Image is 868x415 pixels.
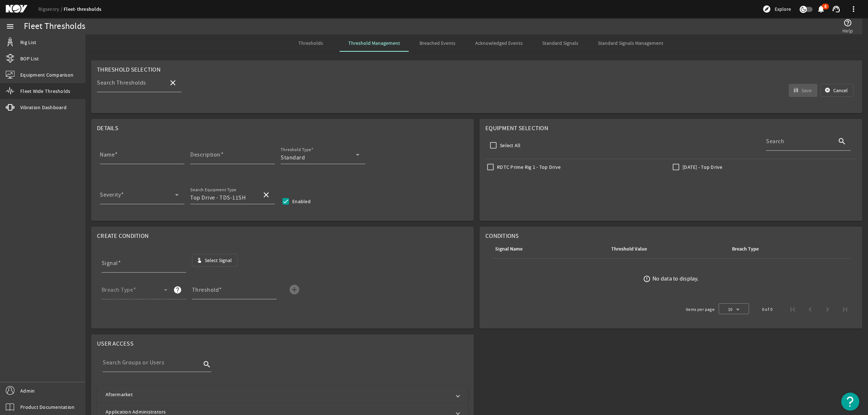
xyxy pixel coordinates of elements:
i: search [203,360,211,369]
label: RDTC Prime Rig 1 - Top Drive [495,163,561,171]
mat-icon: help_outline [843,18,852,27]
div: Signal Name [495,245,523,253]
span: Explore [775,5,791,13]
mat-icon: support_agent [832,5,841,13]
mat-icon: close [169,78,177,87]
button: more_vert [845,0,862,18]
span: Equipment Comparison [20,71,73,78]
span: User Access [97,340,133,347]
div: Breach Type [732,245,759,253]
div: Threshold Value [611,245,647,253]
span: Conditions [485,232,519,240]
span: Cancel [833,87,848,94]
span: Thresholds [298,40,323,46]
mat-panel-title: Aftermarket [106,391,451,398]
mat-icon: help [173,286,182,294]
mat-label: Search Thresholds [97,79,146,86]
mat-icon: close [262,191,271,199]
input: Search [190,193,256,202]
mat-icon: explore [762,5,771,13]
span: Select Signal [205,257,232,264]
mat-icon: notifications [817,5,825,13]
label: Enabled [291,198,311,205]
mat-label: Search Equipment Type [190,187,236,193]
mat-label: Description [190,151,221,158]
mat-label: Name [100,151,115,158]
mat-icon: error_outline [643,275,651,283]
mat-expansion-panel-header: Aftermarket [97,386,468,403]
span: Fleet Wide Thresholds [20,87,70,95]
button: Explore [759,3,794,15]
button: Cancel [820,84,854,97]
span: Equipment Selection [485,124,548,132]
span: Product Documentation [20,403,75,411]
span: Rig List [20,39,36,46]
span: Standard Signals Management [598,40,663,46]
mat-label: Threshold [192,286,219,294]
span: Create Condition [97,232,149,240]
mat-icon: vibration [6,103,14,112]
span: Admin [20,387,35,394]
span: Standard [281,154,305,161]
mat-label: Severity [100,191,121,198]
span: Help [842,27,853,34]
input: Search Groups or Users [103,358,201,367]
a: Fleet-thresholds [64,6,101,13]
span: Vibration Dashboard [20,104,67,111]
button: 4 [817,5,825,13]
div: 0 of 0 [762,306,773,313]
label: Select All [498,142,521,149]
span: BOP List [20,55,39,62]
mat-label: Threshold Type [281,147,311,153]
div: No data to display. [652,275,699,282]
mat-icon: search [838,137,846,146]
mat-icon: menu [6,22,14,31]
span: Breached Events [420,40,455,46]
span: Threshold Management [348,40,400,46]
mat-label: Search [766,138,784,145]
div: Fleet Thresholds [24,23,85,30]
a: Rigsentry [38,6,64,12]
div: Signal Name [494,245,601,253]
label: [DATE] - Top Drive [681,163,723,171]
mat-icon: touch_app [196,257,202,263]
mat-label: Signal [102,260,118,267]
div: Items per page: [686,306,716,313]
span: Acknowledged Events [475,40,523,46]
button: Open Resource Center [841,393,859,411]
span: Threshold Selection [97,66,161,73]
mat-label: Breach Type [102,286,133,294]
span: Standard Signals [542,40,578,46]
button: Select Signal [192,254,238,267]
mat-icon: cancel [825,87,830,93]
span: Details [97,124,118,132]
